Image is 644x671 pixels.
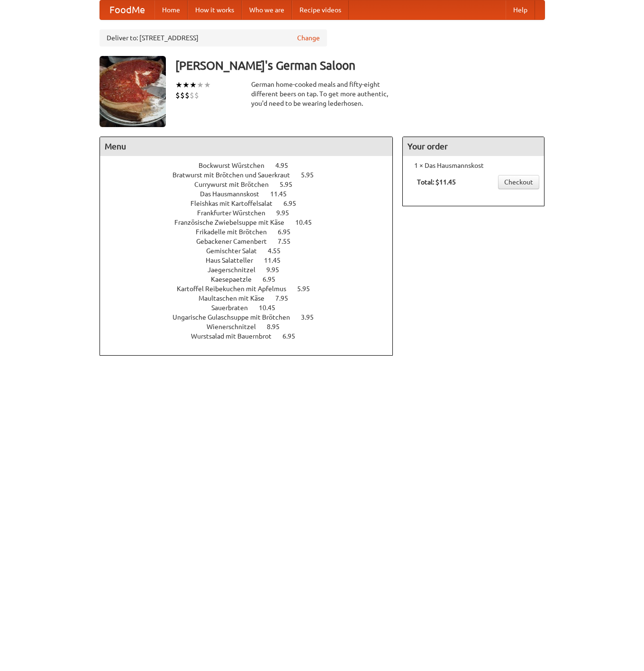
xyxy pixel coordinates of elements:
a: Home [154,0,188,19]
li: $ [194,90,199,101]
a: Who we are [242,0,292,19]
li: $ [190,90,194,101]
img: angular.jpg [100,56,166,127]
span: Kartoffel Reibekuchen mit Apfelmus [177,285,296,293]
span: 10.45 [295,219,321,226]
span: Gebackener Camenbert [196,238,276,245]
span: 6.95 [283,200,306,207]
span: 6.95 [282,332,305,340]
a: Fleishkas mit Kartoffelsalat 6.95 [190,200,314,207]
span: Das Hausmannskost [200,190,269,198]
a: Kaesepaetzle 6.95 [211,276,293,283]
a: Wurstsalad mit Bauernbrot 6.95 [191,332,313,340]
span: Bratwurst mit Brötchen und Sauerkraut [172,171,299,179]
li: ★ [190,80,197,90]
a: Change [297,33,320,43]
span: Französische Zwiebelsuppe mit Käse [174,219,294,226]
a: Help [506,0,535,19]
span: Kaesepaetzle [211,276,261,283]
span: Gemischter Salat [206,247,266,255]
a: Das Hausmannskost 11.45 [200,190,304,198]
li: $ [185,90,190,101]
h3: [PERSON_NAME]'s German Saloon [175,56,545,75]
span: 6.95 [263,276,285,283]
div: German home-cooked meals and fifty-eight different beers on tap. To get more authentic, you'd nee... [251,80,393,108]
span: Wienerschnitzel [207,323,265,331]
a: Checkout [498,175,539,189]
li: 1 × Das Hausmannskost [408,161,539,170]
li: ★ [175,80,182,90]
span: 3.95 [301,313,323,321]
span: Wurstsalad mit Bauernbrot [191,332,281,340]
span: 4.95 [275,162,298,169]
li: ★ [204,80,211,90]
a: Frikadelle mit Brötchen 6.95 [196,228,308,236]
span: 11.45 [270,190,296,198]
a: How it works [188,0,242,19]
span: 6.95 [278,228,300,236]
a: Gemischter Salat 4.55 [206,247,298,255]
a: Bratwurst mit Brötchen und Sauerkraut 5.95 [172,171,331,179]
span: Haus Salatteller [206,257,263,264]
span: 9.95 [266,266,289,274]
span: 5.95 [297,285,319,293]
li: $ [175,90,180,101]
span: Frikadelle mit Brötchen [196,228,276,236]
h4: Your order [403,137,544,156]
span: 4.55 [268,247,290,255]
a: Ungarische Gulaschsuppe mit Brötchen 3.95 [172,313,331,321]
span: 10.45 [259,304,285,312]
a: Bockwurst Würstchen 4.95 [199,162,306,169]
span: Currywurst mit Brötchen [194,181,278,188]
span: 8.95 [267,323,289,331]
a: Gebackener Camenbert 7.55 [196,238,308,245]
b: Total: $11.45 [417,178,456,186]
a: Kartoffel Reibekuchen mit Apfelmus 5.95 [177,285,327,293]
span: 7.55 [278,238,300,245]
span: 7.95 [275,294,298,302]
span: Jaegerschnitzel [208,266,265,274]
a: Wienerschnitzel 8.95 [207,323,297,331]
span: Ungarische Gulaschsuppe mit Brötchen [172,313,299,321]
a: Maultaschen mit Käse 7.95 [199,294,306,302]
a: Sauerbraten 10.45 [211,304,293,312]
li: $ [180,90,185,101]
span: 11.45 [264,257,290,264]
span: Sauerbraten [211,304,257,312]
span: Bockwurst Würstchen [199,162,274,169]
a: Currywurst mit Brötchen 5.95 [194,181,310,188]
a: FoodMe [100,0,154,19]
li: ★ [197,80,204,90]
span: 9.95 [276,209,299,217]
a: Frankfurter Würstchen 9.95 [197,209,307,217]
span: 5.95 [301,171,323,179]
span: Frankfurter Würstchen [197,209,275,217]
a: Französische Zwiebelsuppe mit Käse 10.45 [174,219,329,226]
li: ★ [182,80,190,90]
span: Maultaschen mit Käse [199,294,274,302]
span: Fleishkas mit Kartoffelsalat [190,200,282,207]
a: Recipe videos [292,0,349,19]
a: Haus Salatteller 11.45 [206,257,298,264]
h4: Menu [100,137,393,156]
div: Deliver to: [STREET_ADDRESS] [100,29,327,46]
a: Jaegerschnitzel 9.95 [208,266,297,274]
span: 5.95 [280,181,302,188]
